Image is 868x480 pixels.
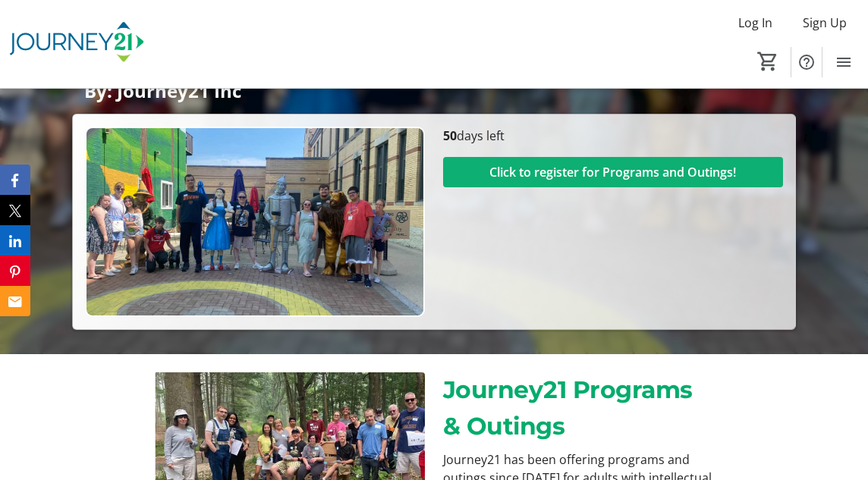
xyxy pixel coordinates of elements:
span: 50 [443,127,457,144]
p: Journey21 Programs & Outings [443,372,714,444]
button: Click to register for Programs and Outings! [443,157,783,187]
button: Menu [829,47,859,77]
span: Sign Up [803,14,847,32]
p: By: Journey21 Inc [84,81,783,101]
button: Sign Up [791,11,859,35]
button: Log In [726,11,785,35]
p: days left [443,127,783,145]
button: Help [791,47,822,77]
button: Cart [754,48,782,75]
img: Journey21's Logo [9,6,144,82]
span: Click to register for Programs and Outings! [489,163,736,181]
img: Campaign CTA Media Photo [85,127,425,318]
span: Log In [738,14,772,32]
